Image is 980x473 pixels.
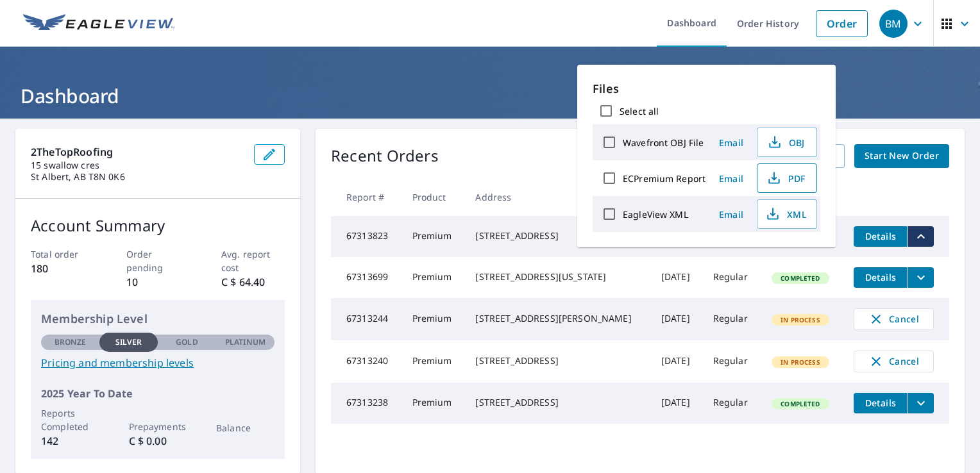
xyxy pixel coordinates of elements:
th: Product [402,178,466,216]
td: Premium [402,216,466,257]
span: Completed [773,274,827,283]
span: PDF [765,170,806,186]
p: Bronze [55,336,87,348]
td: Premium [402,383,466,424]
span: In Process [773,358,828,367]
div: [STREET_ADDRESS] [475,229,640,242]
td: Regular [703,257,762,298]
label: ECPremium Report [623,172,705,185]
button: PDF [757,163,817,193]
p: C $ 0.00 [129,433,187,449]
p: Membership Level [41,310,275,328]
td: Regular [703,383,762,424]
p: Files [593,80,820,97]
button: Email [711,204,752,224]
label: Wavefront OBJ File [623,137,704,149]
th: Address [465,178,650,216]
td: 67313244 [331,298,402,340]
span: In Process [773,315,828,324]
span: Email [716,172,747,185]
p: Balance [216,421,275,435]
span: Details [861,397,900,409]
button: Cancel [854,308,934,330]
td: [DATE] [651,340,703,383]
button: detailsBtn-67313823 [854,226,908,247]
div: BM [879,10,908,38]
span: XML [765,206,806,222]
td: Premium [402,257,466,298]
td: Regular [703,340,762,383]
td: 67313238 [331,383,402,424]
th: Report # [331,178,402,216]
p: Recent Orders [331,144,439,168]
button: Email [711,169,752,188]
button: filesDropdownBtn-67313823 [908,226,934,247]
td: Premium [402,298,466,340]
h1: Dashboard [15,83,965,109]
td: 67313240 [331,340,402,383]
span: Details [861,230,900,242]
span: Email [716,208,747,220]
div: [STREET_ADDRESS][US_STATE] [475,270,640,283]
div: [STREET_ADDRESS][PERSON_NAME] [475,312,640,325]
p: St Albert, AB T8N 0K6 [31,171,244,183]
span: Cancel [867,354,920,369]
button: Cancel [854,351,934,372]
span: Cancel [867,311,920,327]
p: C $ 64.40 [221,274,285,290]
a: Start New Order [854,144,949,168]
button: detailsBtn-67313238 [854,393,908,413]
td: [DATE] [651,257,703,298]
button: XML [757,199,817,229]
p: Account Summary [31,214,285,237]
p: 142 [41,433,99,449]
p: 15 swallow cres [31,160,244,171]
button: Email [711,133,752,153]
p: 180 [31,261,94,276]
p: Gold [176,336,198,348]
td: Premium [402,340,466,383]
td: [DATE] [651,383,703,424]
span: OBJ [765,135,806,150]
div: [STREET_ADDRESS] [475,354,640,367]
td: 67313823 [331,216,402,257]
span: Completed [773,399,827,408]
p: Prepayments [129,420,187,433]
button: OBJ [757,128,817,157]
label: EagleView XML [623,208,688,220]
label: Select all [620,105,659,117]
p: 2TheTopRoofing [31,144,244,160]
td: [DATE] [651,298,703,340]
span: Details [861,271,900,283]
p: Silver [115,336,142,348]
button: detailsBtn-67313699 [854,267,908,288]
p: Reports Completed [41,406,99,433]
p: Platinum [225,336,266,348]
img: EV Logo [23,14,174,33]
p: Order pending [126,247,190,274]
span: Start New Order [865,148,939,164]
button: filesDropdownBtn-67313699 [908,267,934,288]
p: Avg. report cost [221,247,285,274]
div: [STREET_ADDRESS] [475,396,640,409]
button: filesDropdownBtn-67313238 [908,393,934,413]
a: Pricing and membership levels [41,355,275,370]
td: Regular [703,298,762,340]
a: Order [816,10,868,37]
p: 10 [126,274,190,290]
td: 67313699 [331,257,402,298]
span: Email [716,137,747,149]
p: 2025 Year To Date [41,386,275,401]
p: Total order [31,247,94,261]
